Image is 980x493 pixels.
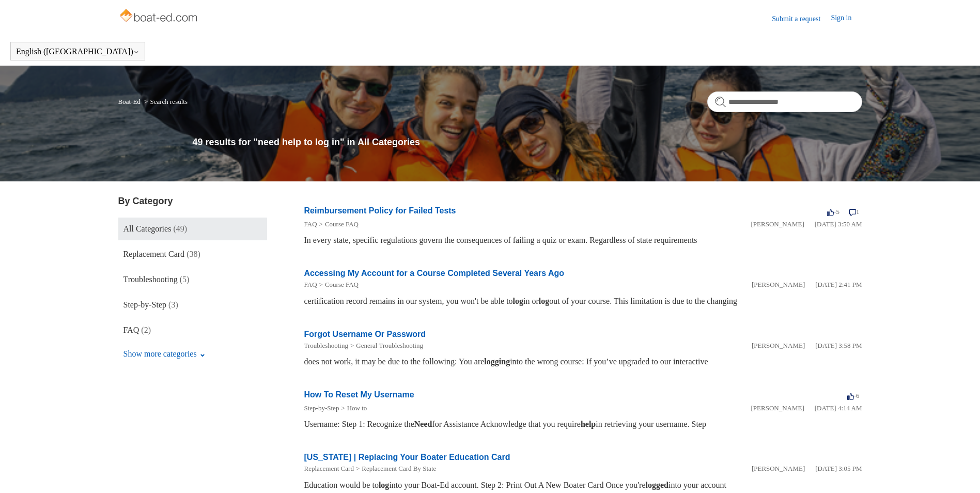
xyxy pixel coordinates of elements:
div: does not work, it may be due to the following: You are into the wrong course: If you’ve upgraded ... [304,356,862,368]
li: [PERSON_NAME] [752,280,805,290]
span: -5 [827,208,839,215]
a: Course FAQ [325,281,359,288]
time: 03/14/2022, 04:14 [815,404,862,412]
em: log [539,297,549,305]
a: Accessing My Account for a Course Completed Several Years Ago [304,269,565,278]
li: [PERSON_NAME] [752,341,805,351]
a: Reimbursement Policy for Failed Tests [304,206,456,215]
li: Replacement Card By State [354,464,436,474]
li: FAQ [304,280,317,290]
span: (49) [173,224,187,233]
li: Boat-Ed [118,98,143,105]
a: Replacement Card [304,465,354,472]
time: 03/16/2022, 03:50 [815,220,862,228]
li: [PERSON_NAME] [752,464,805,474]
li: FAQ [304,219,317,229]
span: (38) [186,250,200,258]
li: Course FAQ [317,219,359,229]
h1: 49 results for "need help to log in" in All Categories [193,135,862,149]
li: How to [339,403,367,413]
a: How to [347,404,367,412]
a: FAQ [304,220,317,228]
a: Replacement Card By State [362,465,436,472]
button: English ([GEOGRAPHIC_DATA]) [16,47,139,56]
a: Step-by-Step (3) [118,294,267,316]
button: Show more categories [118,344,211,364]
span: 1 [849,208,860,215]
span: (2) [141,326,151,334]
a: All Categories (49) [118,218,267,240]
a: Course FAQ [325,220,359,228]
a: General Troubleshooting [356,342,423,349]
input: Search [707,91,862,112]
span: -6 [847,392,860,399]
a: Submit a request [772,13,831,24]
a: FAQ (2) [118,319,267,342]
em: logged [646,481,668,489]
a: Sign in [831,12,862,25]
span: Troubleshooting [123,275,178,284]
a: How To Reset My Username [304,390,414,399]
a: Troubleshooting [304,342,348,349]
a: [US_STATE] | Replacing Your Boater Education Card [304,453,510,461]
h3: By Category [118,194,267,208]
a: Boat-Ed [118,98,141,105]
a: Troubleshooting (5) [118,268,267,291]
time: 05/22/2024, 15:05 [815,465,862,472]
span: Replacement Card [123,250,185,258]
em: log [379,481,389,489]
span: All Categories [123,224,172,233]
time: 04/05/2022, 14:41 [815,281,862,288]
em: help [581,420,596,428]
div: certification record remains in our system, you won't be able to in or out of your course. This l... [304,295,862,307]
li: [PERSON_NAME] [751,403,804,413]
time: 05/20/2025, 15:58 [815,342,862,349]
em: Need [414,420,432,428]
div: In every state, specific regulations govern the consequences of failing a quiz or exam. Regardles... [304,234,862,246]
li: Troubleshooting [304,341,348,351]
span: (5) [180,275,190,284]
li: Step-by-Step [304,403,339,413]
em: log [513,297,523,305]
li: General Troubleshooting [348,341,423,351]
em: logging [484,357,510,366]
li: Replacement Card [304,464,354,474]
img: Boat-Ed Help Center home page [118,6,200,27]
a: Replacement Card (38) [118,243,267,266]
li: Search results [142,98,188,105]
a: FAQ [304,281,317,288]
span: Step-by-Step [123,300,167,309]
div: Education would be to into your Boat-Ed account. Step 2: Print Out A New Boater Card Once you're ... [304,479,862,491]
div: Username: Step 1: Recognize the for Assistance Acknowledge that you require in retrieving your us... [304,418,862,430]
li: Course FAQ [317,280,359,290]
a: Step-by-Step [304,404,339,412]
a: Forgot Username Or Password [304,330,426,338]
span: FAQ [123,326,139,334]
li: [PERSON_NAME] [751,219,804,229]
span: (3) [168,300,178,309]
